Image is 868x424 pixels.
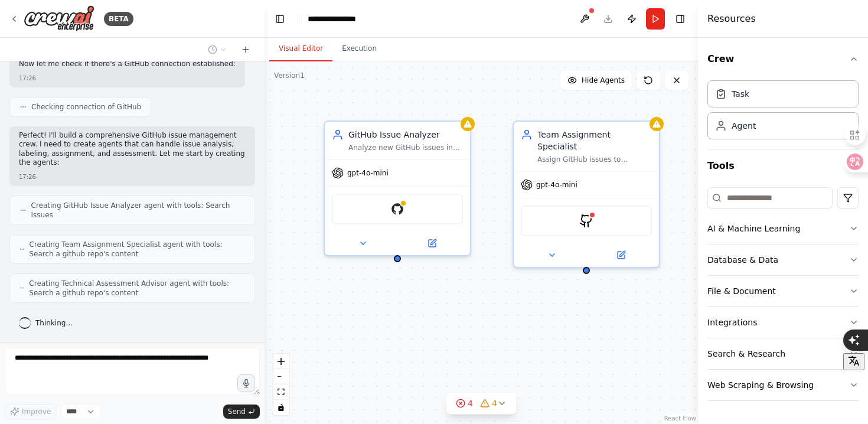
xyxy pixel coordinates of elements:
div: React Flow controls [273,354,289,415]
button: toggle interactivity [273,400,289,415]
button: zoom out [273,369,289,384]
span: Creating Technical Assessment Advisor agent with tools: Search a github repo's content [29,279,245,298]
div: Task [732,88,749,100]
div: Search & Research [707,348,785,360]
button: Click to speak your automation idea [237,374,255,392]
div: Database & Data [707,254,778,266]
h4: Resources [707,12,756,26]
button: Search & Research [707,338,859,369]
button: Execution [332,37,386,61]
nav: breadcrumb [308,13,368,25]
div: GitHub Issue AnalyzerAnalyze new GitHub issues in {repository_name} to understand their nature, c... [324,120,471,256]
div: 17:26 [19,172,246,181]
span: Improve [22,407,51,416]
button: Integrations [707,307,859,338]
button: AI & Machine Learning [707,213,859,244]
p: Now let me check if there's a GitHub connection established: [19,60,236,69]
span: Send [228,407,246,416]
button: Send [223,405,260,419]
button: Web Scraping & Browsing [707,370,859,400]
button: Open in side panel [588,248,654,262]
span: Checking connection of GitHub [31,102,141,112]
button: fit view [273,384,289,400]
button: Hide left sidebar [272,11,288,27]
span: Thinking... [35,318,73,328]
span: Creating GitHub Issue Analyzer agent with tools: Search Issues [31,201,246,220]
span: Hide Agents [582,76,625,85]
div: Agent [732,120,756,132]
div: Assign GitHub issues to appropriate team members in {repository_name} based on their expertise ar... [537,155,652,164]
div: 17:26 [19,74,236,83]
div: Team Assignment SpecialistAssign GitHub issues to appropriate team members in {repository_name} b... [513,120,660,268]
div: Version 1 [274,71,305,80]
span: 4 [492,397,497,409]
button: Database & Data [707,244,859,275]
div: File & Document [707,285,776,297]
button: 44 [446,393,516,415]
span: gpt-4o-mini [347,168,389,178]
span: gpt-4o-mini [536,180,577,190]
span: 4 [468,397,473,409]
div: Crew [707,76,859,149]
img: Logo [24,5,94,32]
div: Tools [707,182,859,410]
button: Visual Editor [269,37,332,61]
span: Creating Team Assignment Specialist agent with tools: Search a github repo's content [30,240,246,259]
div: GitHub Issue Analyzer [348,129,463,141]
button: Hide Agents [560,71,632,90]
div: AI & Machine Learning [707,223,800,234]
button: Open in side panel [399,236,465,250]
img: GithubSearchTool [579,214,593,228]
div: BETA [104,12,133,26]
div: Team Assignment Specialist [537,129,652,152]
button: Improve [5,404,56,419]
div: Web Scraping & Browsing [707,379,814,391]
a: React Flow attribution [664,415,696,422]
button: Switch to previous chat [203,43,231,57]
p: Perfect! I'll build a comprehensive GitHub issue management crew. I need to create agents that ca... [19,131,246,168]
img: GitHub [390,202,404,216]
button: File & Document [707,276,859,306]
button: Hide right sidebar [672,11,688,27]
button: zoom in [273,354,289,369]
div: Analyze new GitHub issues in {repository_name} to understand their nature, categorize them accura... [348,143,463,152]
button: Tools [707,149,859,182]
div: Integrations [707,317,757,328]
button: Start a new chat [236,43,255,57]
button: Crew [707,43,859,76]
